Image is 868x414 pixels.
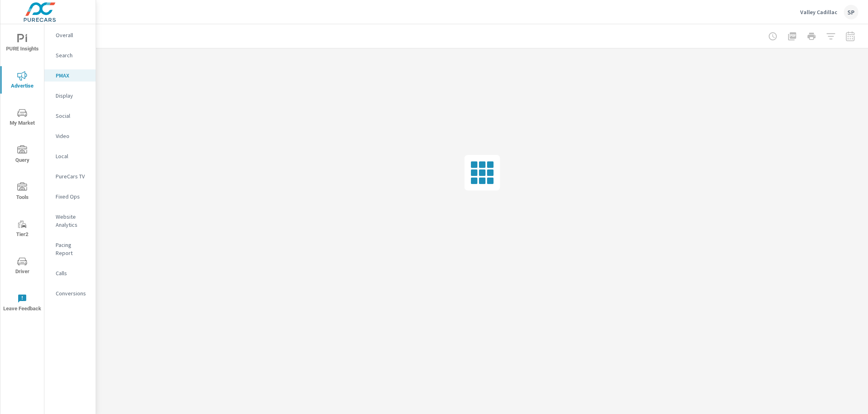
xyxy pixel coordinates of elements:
p: Search [56,51,89,59]
div: Social [44,110,96,122]
p: Video [56,132,89,140]
div: Pacing Report [44,239,96,259]
div: Search [44,49,96,61]
span: My Market [3,108,42,128]
span: PURE Insights [3,34,42,54]
p: Calls [56,269,89,277]
div: SP [844,5,858,19]
div: Calls [44,267,96,279]
div: Website Analytics [44,211,96,231]
div: Fixed Ops [44,190,96,203]
p: Fixed Ops [56,192,89,201]
span: Advertise [3,71,42,91]
p: Conversions [56,289,89,297]
div: Overall [44,29,96,41]
p: Social [56,112,89,120]
p: PureCars TV [56,172,89,180]
div: Local [44,150,96,162]
span: Driver [3,257,42,276]
div: Display [44,90,96,102]
p: Pacing Report [56,241,89,257]
p: Valley Cadillac [800,8,837,16]
p: Overall [56,31,89,39]
p: PMAX [56,71,89,79]
span: Tools [3,182,42,202]
span: Query [3,145,42,165]
div: PureCars TV [44,170,96,182]
div: Conversions [44,287,96,299]
div: nav menu [0,24,44,321]
p: Website Analytics [56,213,89,229]
div: PMAX [44,69,96,82]
p: Display [56,92,89,100]
div: Video [44,130,96,142]
span: Leave Feedback [3,294,42,314]
span: Tier2 [3,220,42,239]
p: Local [56,152,89,160]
